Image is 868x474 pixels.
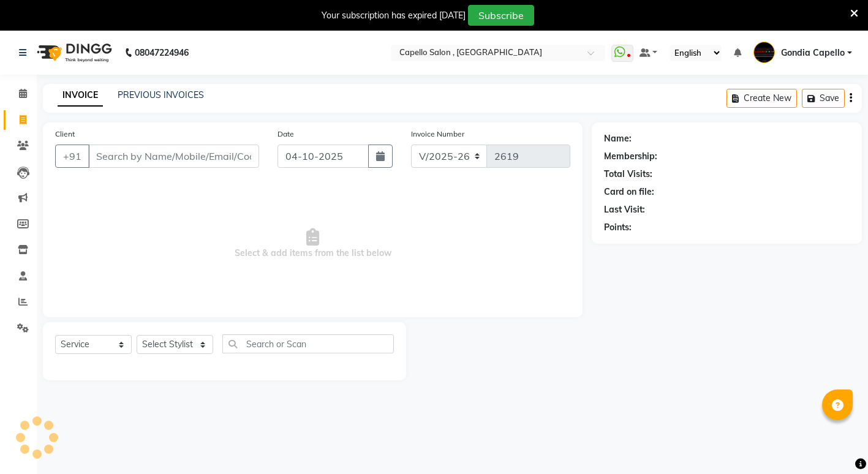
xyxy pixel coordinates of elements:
[604,150,657,163] div: Membership:
[604,221,632,234] div: Points:
[118,89,204,100] a: PREVIOUS INVOICES
[468,5,534,26] button: Subscribe
[58,85,103,107] a: INVOICE
[55,129,75,140] label: Client
[781,47,845,59] span: Gondia Capello
[604,203,645,216] div: Last Visit:
[55,145,89,168] button: +91
[604,168,652,181] div: Total Visits:
[88,145,259,168] input: Search by Name/Mobile/Email/Code
[222,334,394,353] input: Search or Scan
[322,9,466,22] div: Your subscription has expired [DATE]
[726,89,797,108] button: Create New
[802,89,845,108] button: Save
[277,129,294,140] label: Date
[753,42,775,63] img: Gondia Capello
[31,36,115,70] img: logo
[411,129,464,140] label: Invoice Number
[604,132,632,145] div: Name:
[135,36,189,70] b: 08047224946
[604,186,654,198] div: Card on file:
[55,182,570,305] span: Select & add items from the list below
